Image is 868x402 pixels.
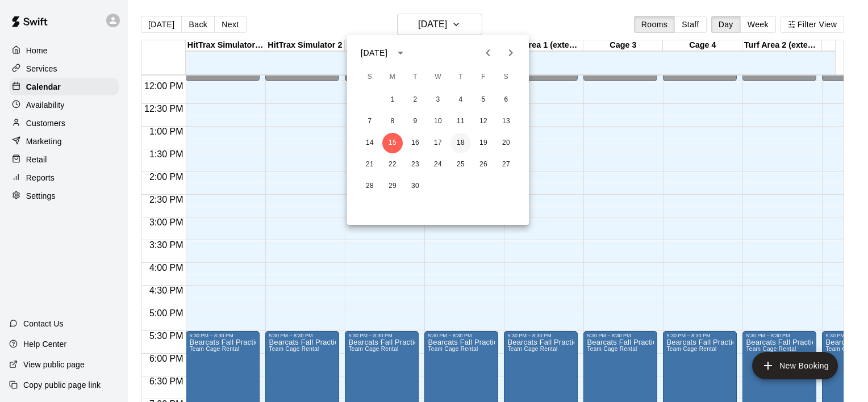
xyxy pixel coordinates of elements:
button: 27 [496,154,516,175]
button: 10 [428,111,448,132]
button: 24 [428,154,448,175]
button: 7 [360,111,380,132]
button: 2 [405,90,425,110]
button: 23 [405,154,425,175]
button: 5 [473,90,494,110]
button: 17 [428,133,448,153]
button: 22 [382,154,403,175]
button: 21 [360,154,380,175]
button: 14 [360,133,380,153]
span: Saturday [496,66,516,89]
button: 6 [496,90,516,110]
button: 3 [428,90,448,110]
span: Friday [473,66,494,89]
span: Tuesday [405,66,425,89]
button: 12 [473,111,494,132]
div: [DATE] [361,47,387,59]
button: 9 [405,111,425,132]
button: 20 [496,133,516,153]
span: Sunday [360,66,380,89]
button: 30 [405,176,425,196]
button: Previous month [477,41,499,64]
button: 19 [473,133,494,153]
span: Monday [382,66,403,89]
button: Next month [499,41,522,64]
button: 25 [450,154,471,175]
button: 1 [382,90,403,110]
span: Wednesday [428,66,448,89]
button: 13 [496,111,516,132]
button: 29 [382,176,403,196]
button: 16 [405,133,425,153]
button: 28 [360,176,380,196]
span: Thursday [450,66,471,89]
button: 26 [473,154,494,175]
button: 8 [382,111,403,132]
button: 15 [382,133,403,153]
button: 4 [450,90,471,110]
button: 18 [450,133,471,153]
button: calendar view is open, switch to year view [391,43,410,62]
button: 11 [450,111,471,132]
